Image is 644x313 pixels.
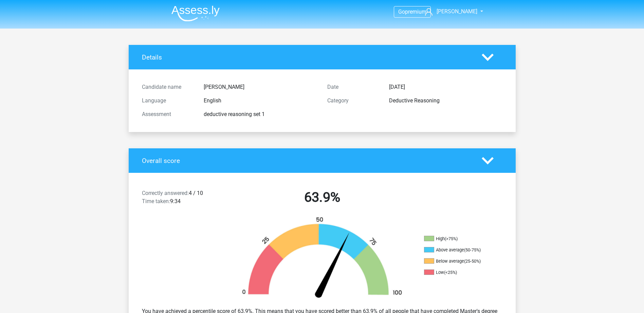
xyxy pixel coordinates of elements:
div: English [199,97,322,105]
span: premium [405,9,426,15]
div: (<25%) [444,270,457,275]
div: deductive reasoning set 1 [199,110,322,118]
img: 64.04c39a417a5c.png [231,216,414,302]
span: Correctly answered: [142,190,189,196]
div: Date [322,83,384,91]
h2: 63.9% [235,189,410,205]
div: Candidate name [137,83,199,91]
span: Time taken: [142,198,170,204]
li: High [424,236,492,242]
div: (>75%) [445,236,458,241]
h4: Overall score [142,157,472,165]
a: Gopremium [394,7,430,16]
li: Low [424,269,492,276]
span: Go [398,9,405,15]
div: (50-75%) [464,247,481,252]
div: 4 / 10 9:34 [137,189,229,208]
span: [PERSON_NAME] [437,8,477,15]
a: [PERSON_NAME] [422,7,478,16]
div: Language [137,97,199,105]
div: [DATE] [384,83,508,91]
div: (25-50%) [464,259,481,264]
div: [PERSON_NAME] [199,83,322,91]
h4: Details [142,53,472,61]
li: Below average [424,258,492,264]
div: Category [322,97,384,105]
div: Deductive Reasoning [384,97,508,105]
div: Assessment [137,110,199,118]
li: Above average [424,247,492,253]
img: Assessly [171,5,220,21]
